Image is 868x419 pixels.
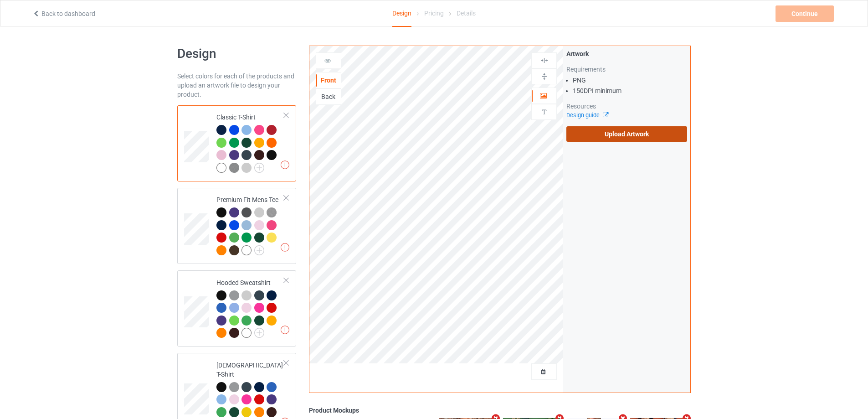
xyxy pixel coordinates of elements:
[177,105,296,181] div: Classic T-Shirt
[281,326,289,334] img: exclamation icon
[457,0,476,26] div: Details
[573,76,687,85] li: PNG
[424,0,444,26] div: Pricing
[216,195,284,254] div: Premium Fit Mens Tee
[267,207,277,217] img: heather_texture.png
[177,270,296,347] div: Hooded Sweatshirt
[254,245,264,255] img: svg+xml;base64,PD94bWwgdmVyc2lvbj0iMS4wIiBlbmNvZGluZz0iVVRGLTgiPz4KPHN2ZyB3aWR0aD0iMjJweCIgaGVpZ2...
[566,102,687,111] div: Resources
[177,46,296,62] h1: Design
[281,243,289,252] img: exclamation icon
[566,49,687,58] div: Artwork
[316,92,341,101] div: Back
[316,76,341,85] div: Front
[392,0,411,27] div: Design
[309,406,691,415] div: Product Mockups
[177,188,296,264] div: Premium Fit Mens Tee
[32,10,95,17] a: Back to dashboard
[566,112,608,119] a: Design guide
[177,72,296,99] div: Select colors for each of the products and upload an artwork file to design your product.
[566,126,687,142] label: Upload Artwork
[281,160,289,169] img: exclamation icon
[229,163,239,173] img: heather_texture.png
[540,56,549,65] img: svg%3E%0A
[573,86,687,95] li: 150 DPI minimum
[216,113,284,172] div: Classic T-Shirt
[540,108,549,116] img: svg%3E%0A
[566,65,687,74] div: Requirements
[540,72,549,81] img: svg%3E%0A
[254,328,264,338] img: svg+xml;base64,PD94bWwgdmVyc2lvbj0iMS4wIiBlbmNvZGluZz0iVVRGLTgiPz4KPHN2ZyB3aWR0aD0iMjJweCIgaGVpZ2...
[216,278,284,337] div: Hooded Sweatshirt
[254,163,264,173] img: svg+xml;base64,PD94bWwgdmVyc2lvbj0iMS4wIiBlbmNvZGluZz0iVVRGLTgiPz4KPHN2ZyB3aWR0aD0iMjJweCIgaGVpZ2...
